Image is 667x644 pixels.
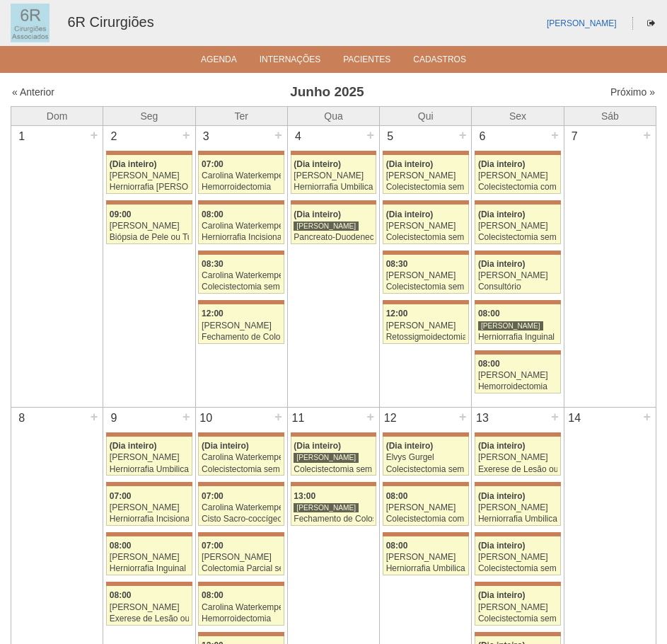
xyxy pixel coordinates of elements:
[478,491,526,501] span: (Dia inteiro)
[475,155,561,194] a: (Dia inteiro) [PERSON_NAME] Colecistectomia com Colangiografia VL
[198,205,284,243] a: 08:00 Carolina Waterkemper Herniorrafia Incisional
[383,482,469,486] div: Key: Maria Braido
[198,437,284,476] a: (Dia inteiro) Carolina Waterkemper Colecistectomia sem Colangiografia VL
[202,209,224,219] span: 08:00
[478,564,557,573] div: Colecistectomia sem Colangiografia VL
[472,408,492,429] div: 13
[413,54,466,69] a: Cadastros
[383,304,469,343] a: 12:00 [PERSON_NAME] Retossigmoidectomia Abdominal
[202,259,224,269] span: 08:30
[478,183,557,192] div: Colecistectomia com Colangiografia VL
[380,126,400,147] div: 5
[180,126,192,144] div: +
[11,126,32,147] div: 1
[272,408,284,426] div: +
[383,251,469,255] div: Key: Maria Braido
[202,514,281,524] div: Cisto Sacro-coccígeo - Cirurgia
[294,502,359,513] div: [PERSON_NAME]
[110,564,189,573] div: Herniorrafia Inguinal Direita
[383,200,469,205] div: Key: Maria Braido
[110,222,189,231] div: [PERSON_NAME]
[294,171,373,180] div: [PERSON_NAME]
[457,408,469,426] div: +
[110,590,132,600] span: 08:00
[386,465,465,474] div: Colecistectomia sem Colangiografia VL
[260,54,321,69] a: Internações
[202,233,281,242] div: Herniorrafia Incisional
[386,514,465,524] div: Colecistectomia com Colangiografia VL
[202,222,281,231] div: Carolina Waterkemper
[564,106,656,125] th: Sáb
[478,159,526,169] span: (Dia inteiro)
[198,155,284,194] a: 07:00 Carolina Waterkemper Hemorroidectomia
[383,536,469,575] a: 08:00 [PERSON_NAME] Herniorrafia Umbilical
[198,486,284,525] a: 07:00 Carolina Waterkemper Cisto Sacro-coccígeo - Cirurgia
[475,532,561,536] div: Key: Maria Braido
[478,441,526,451] span: (Dia inteiro)
[201,54,237,69] a: Agenda
[67,14,153,30] a: 6R Cirurgiões
[386,159,434,169] span: (Dia inteiro)
[475,482,561,486] div: Key: Maria Braido
[294,183,373,192] div: Herniorrafia Umbilical
[386,333,465,342] div: Retossigmoidectomia Abdominal
[294,159,341,169] span: (Dia inteiro)
[202,503,281,512] div: Carolina Waterkemper
[294,233,373,242] div: Pancreato-Duodenectomia com Linfadenectomia
[110,514,189,524] div: Herniorrafia Incisional
[202,590,224,600] span: 08:00
[383,532,469,536] div: Key: Maria Braido
[202,614,281,623] div: Hemorroidectomia
[288,126,308,147] div: 4
[478,333,557,342] div: Herniorrafia Inguinal Direita
[380,106,472,125] th: Qui
[202,553,281,562] div: [PERSON_NAME]
[475,586,561,625] a: (Dia inteiro) [PERSON_NAME] Colecistectomia sem Colangiografia
[478,359,500,369] span: 08:00
[294,452,359,463] div: [PERSON_NAME]
[202,541,224,551] span: 07:00
[198,432,284,437] div: Key: Maria Braido
[383,432,469,437] div: Key: Maria Braido
[198,300,284,304] div: Key: Maria Braido
[106,151,192,155] div: Key: Maria Braido
[110,159,157,169] span: (Dia inteiro)
[110,541,132,551] span: 08:00
[547,18,617,28] a: [PERSON_NAME]
[386,453,465,462] div: Elvys Gurgel
[475,251,561,255] div: Key: Maria Braido
[386,222,465,231] div: [PERSON_NAME]
[478,453,557,462] div: [PERSON_NAME]
[294,221,359,231] div: [PERSON_NAME]
[365,126,377,144] div: +
[291,486,377,525] a: 13:00 [PERSON_NAME] Fechamento de Colostomia ou Enterostomia
[475,632,561,636] div: Key: Maria Braido
[475,350,561,355] div: Key: Maria Braido
[287,106,379,125] th: Qua
[478,590,526,600] span: (Dia inteiro)
[291,151,377,155] div: Key: Maria Braido
[386,541,408,551] span: 08:00
[383,205,469,243] a: (Dia inteiro) [PERSON_NAME] Colecistectomia sem Colangiografia
[88,408,100,426] div: +
[110,453,189,462] div: [PERSON_NAME]
[103,126,124,147] div: 2
[386,233,465,242] div: Colecistectomia sem Colangiografia
[475,205,561,243] a: (Dia inteiro) [PERSON_NAME] Colecistectomia sem Colangiografia VL
[386,441,434,451] span: (Dia inteiro)
[294,209,341,219] span: (Dia inteiro)
[291,482,377,486] div: Key: Maria Braido
[110,183,189,192] div: Herniorrafia [PERSON_NAME]
[291,432,377,437] div: Key: Maria Braido
[110,553,189,562] div: [PERSON_NAME]
[106,200,192,205] div: Key: Maria Braido
[386,309,408,318] span: 12:00
[475,582,561,586] div: Key: Maria Braido
[386,503,465,512] div: [PERSON_NAME]
[202,183,281,192] div: Hemorroidectomia
[110,503,189,512] div: [PERSON_NAME]
[291,205,377,243] a: (Dia inteiro) [PERSON_NAME] Pancreato-Duodenectomia com Linfadenectomia
[106,486,192,525] a: 07:00 [PERSON_NAME] Herniorrafia Incisional
[383,437,469,476] a: (Dia inteiro) Elvys Gurgel Colecistectomia sem Colangiografia VL
[198,251,284,255] div: Key: Maria Braido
